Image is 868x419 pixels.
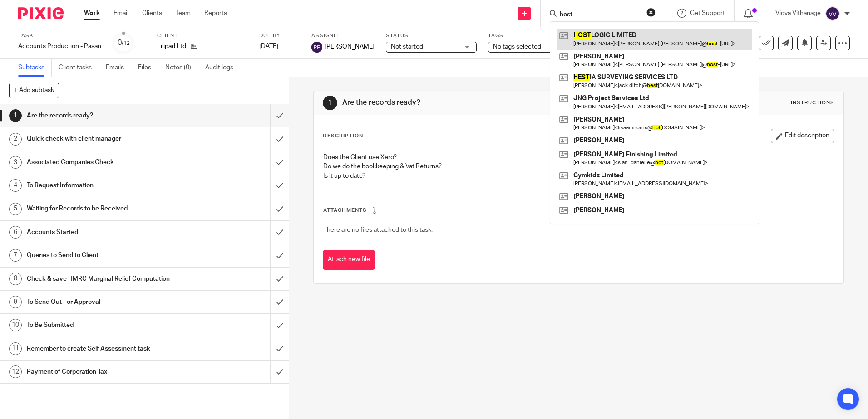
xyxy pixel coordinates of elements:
[9,179,22,192] div: 4
[27,179,183,192] h1: To Request Information
[323,132,363,140] p: Description
[771,129,834,143] button: Edit description
[259,32,300,39] label: Due by
[323,208,367,213] span: Attachments
[775,9,821,18] p: Vidva Vithanage
[106,59,131,77] a: Emails
[259,43,278,49] span: [DATE]
[391,44,423,50] span: Not started
[9,342,22,355] div: 11
[323,250,375,270] button: Attach new file
[18,32,101,39] label: Task
[138,59,158,77] a: Files
[27,225,183,239] h1: Accounts Started
[825,6,840,21] img: svg%3E
[9,226,22,239] div: 6
[646,8,656,17] button: Clear
[176,9,191,18] a: Team
[27,365,183,379] h1: Payment of Corporation Tax
[9,273,22,285] div: 8
[493,44,541,50] span: No tags selected
[9,109,22,122] div: 1
[9,365,22,378] div: 12
[204,9,227,18] a: Reports
[9,83,59,98] button: + Add subtask
[323,96,337,110] div: 1
[9,296,22,308] div: 9
[113,9,128,18] a: Email
[9,203,22,215] div: 5
[84,9,100,18] a: Work
[142,9,162,18] a: Clients
[157,42,186,51] p: Lilipad Ltd
[27,248,183,262] h1: Queries to Send to Client
[311,42,322,53] img: svg%3E
[323,227,433,233] span: There are no files attached to this task.
[9,133,22,146] div: 2
[386,32,477,39] label: Status
[690,10,725,16] span: Get Support
[165,59,198,77] a: Notes (0)
[9,249,22,262] div: 7
[27,272,183,286] h1: Check & save HMRC Marginal Relief Computation
[18,7,64,19] img: Pixie
[59,59,99,77] a: Client tasks
[18,42,101,51] div: Accounts Production - Pasan
[27,342,183,356] h1: Remember to create Self Assessment task
[27,318,183,332] h1: To Be Submitted
[27,295,183,309] h1: To Send Out For Approval
[118,38,130,48] div: 0
[323,171,833,180] p: Is it up to date?
[791,99,834,107] div: Instructions
[311,32,375,39] label: Assignee
[559,11,641,19] input: Search
[27,156,183,169] h1: Associated Companies Check
[9,156,22,169] div: 3
[18,59,52,77] a: Subtasks
[27,132,183,146] h1: Quick check with client manager
[205,59,240,77] a: Audit logs
[488,32,579,39] label: Tags
[27,109,183,122] h1: Are the records ready?
[323,153,833,162] p: Does the Client use Xero?
[9,319,22,331] div: 10
[325,42,375,51] span: [PERSON_NAME]
[323,162,833,171] p: Do we do the bookkeeping & Vat Returns?
[122,41,130,46] small: /12
[342,98,598,107] h1: Are the records ready?
[27,202,183,215] h1: Waiting for Records to be Received
[157,32,248,39] label: Client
